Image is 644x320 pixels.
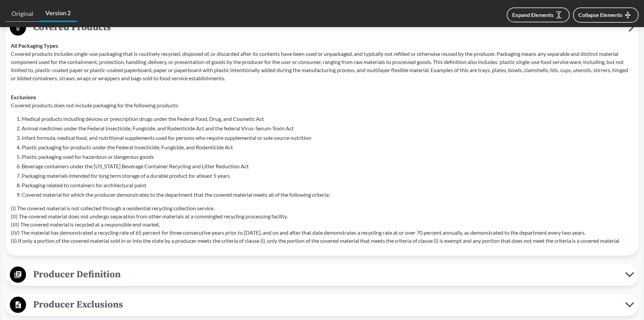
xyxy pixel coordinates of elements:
li: Packaging materials intended for long term storage of a durable product for atleast 5 years [22,172,633,180]
li: Plastic packaging used for hazardous or dangerous goods [22,153,633,161]
a: Version 2 [39,5,77,22]
button: Covered Products [8,19,636,36]
li: Covered material for which the producer demonstrates to the department that the covered material ... [22,191,633,199]
li: Plastic packaging for products under the Federal Insecticide, Fungicide, and Rodenticide Act [22,143,633,151]
li: Beverage containers under the [US_STATE] Beverage Container Recycling and Litter Reduction Act [22,162,633,170]
span: Producer Exclusions [26,297,625,312]
strong: Exclusions [11,94,36,100]
button: Producer Definition [8,266,636,283]
button: Collapse Elements [573,7,639,23]
p: Covered products does not include packaging for the following products: [11,101,633,109]
li: Packaging related to containers for architectural paint [22,181,633,189]
p: (I) The covered material is not collected through a residential recycling collection service. (II... [11,204,633,245]
button: Producer Exclusions [8,296,636,314]
strong: All Packaging Types [11,42,58,49]
span: Producer Definition [26,267,625,282]
p: Covered products includes single-use packaging that is routinely recycled, disposed of, or discar... [11,50,633,82]
a: Original [5,6,39,22]
li: Infant formula, medical food, and nutritional supplements used for persons who require supplement... [22,134,633,142]
span: Covered Products [26,20,628,35]
li: Medical products including devices or prescription drugs under the Federal Food, Drug, and Cosmet... [22,115,633,123]
button: Expand Elements [507,7,570,22]
li: Animal medicines under the Federal Insecticide, Fungicide, and Rodenticide Act and the federal Vi... [22,124,633,132]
